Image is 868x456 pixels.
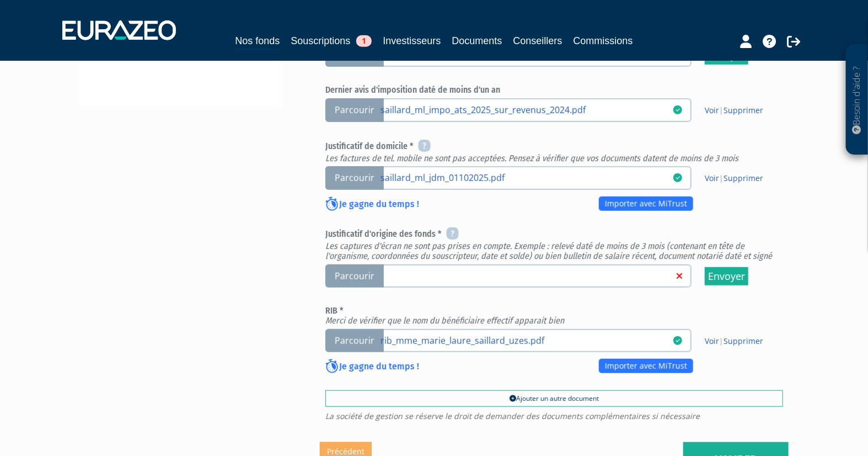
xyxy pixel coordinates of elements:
[381,335,673,346] a: rib_mme_marie_laure_saillard_uzes.pdf
[724,336,763,346] a: Supprimer
[381,104,673,115] a: saillard_ml_impo_ats_2025_sur_revenus_2024.pdf
[325,315,564,326] em: Merci de vérifier que le nom du bénéficiaire effectif apparait bien
[325,241,772,261] em: Les captures d'écran ne sont pas prises en compte. Exemple : relevé daté de moins de 3 mois (cont...
[705,105,719,115] a: Voir
[705,173,763,184] span: |
[235,33,280,50] a: Nos fonds
[325,228,783,261] h6: Justificatif d'origine des fonds *
[325,98,384,122] span: Parcourir
[381,172,673,183] a: saillard_ml_jdm_01102025.pdf
[325,306,783,325] h6: RIB *
[325,412,783,420] span: La société de gestion se réserve le droit de demander des documents complémentaires si nécessaire
[325,390,783,407] a: Ajouter un autre document
[599,197,693,211] a: Importer avec MiTrust
[383,33,441,49] a: Investisseurs
[325,166,384,190] span: Parcourir
[356,35,372,47] span: 1
[705,336,763,347] span: |
[673,336,682,345] i: 01/10/2025 16:55
[325,198,419,212] p: Je gagne du temps !
[291,33,372,49] a: Souscriptions1
[851,50,864,150] p: Besoin d'aide ?
[452,33,502,49] a: Documents
[325,85,783,95] h6: Dernier avis d'imposition daté de moins d'un an
[673,173,682,182] i: 01/10/2025 16:55
[705,336,719,346] a: Voir
[705,173,719,183] a: Voir
[673,105,682,114] i: 01/10/2025 16:54
[705,267,748,285] input: Envoyer
[705,105,763,116] span: |
[62,20,176,40] img: 1732889491-logotype_eurazeo_blanc_rvb.png
[599,359,693,373] a: Importer avec MiTrust
[325,153,738,163] em: Les factures de tel. mobile ne sont pas acceptées. Pensez à vérifier que vos documents datent de ...
[325,329,384,353] span: Parcourir
[325,360,419,374] p: Je gagne du temps !
[513,33,562,49] a: Conseillers
[325,264,384,288] span: Parcourir
[724,105,763,115] a: Supprimer
[724,173,763,183] a: Supprimer
[325,140,783,163] h6: Justificatif de domicile *
[574,33,633,49] a: Commissions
